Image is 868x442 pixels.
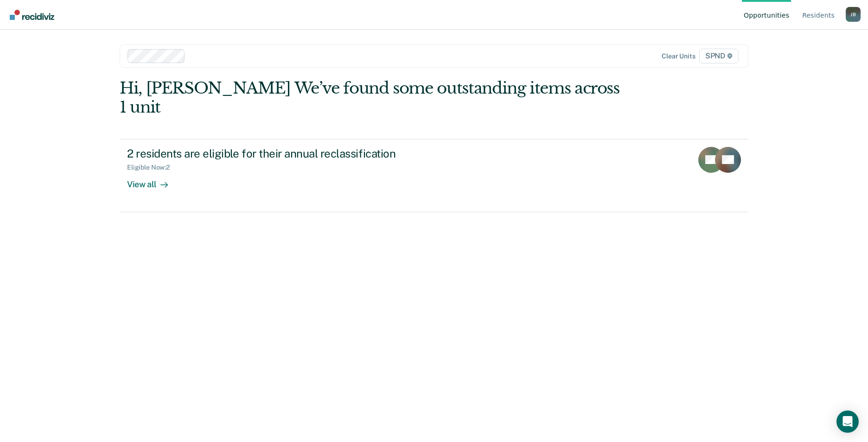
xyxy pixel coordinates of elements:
button: Profile dropdown button [846,7,861,22]
span: SPND [699,49,739,63]
div: J B [846,7,861,22]
div: Hi, [PERSON_NAME] We’ve found some outstanding items across 1 unit [120,79,623,117]
div: Clear units [662,52,696,60]
a: 2 residents are eligible for their annual reclassificationEligible Now:2View all [120,139,748,212]
img: Recidiviz [10,10,54,20]
div: View all [127,171,179,189]
div: Eligible Now : 2 [127,164,177,171]
div: 2 residents are eligible for their annual reclassification [127,147,453,160]
div: Open Intercom Messenger [836,410,859,433]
